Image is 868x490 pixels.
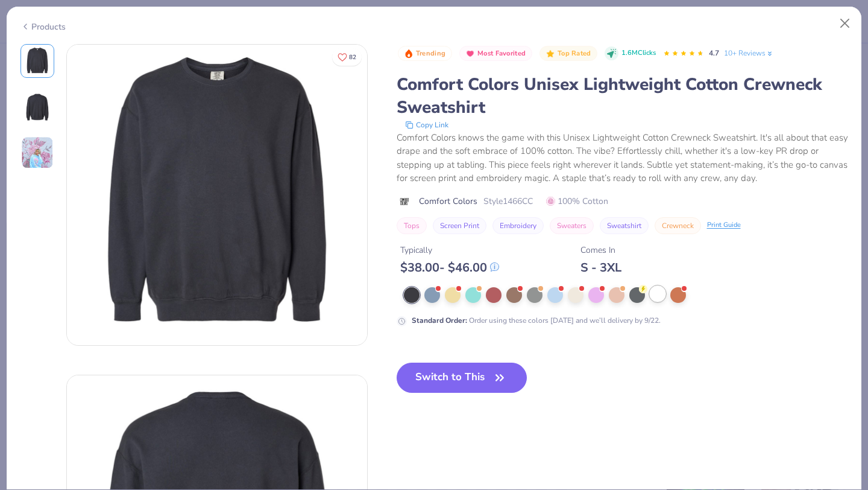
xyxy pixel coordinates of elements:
[663,44,704,63] div: 4.7 Stars
[398,46,452,62] button: Badge Button
[483,195,533,208] span: Style 1466CC
[724,48,774,59] a: 10+ Reviews
[600,217,649,234] button: Sweatshirt
[419,195,477,208] span: Comfort Colors
[397,363,527,393] button: Switch to This
[400,260,499,275] div: $ 38.00 - $ 46.00
[401,119,452,131] button: copy to clipboard
[558,50,591,57] span: Top Rated
[580,260,621,275] div: S - 3XL
[21,136,54,169] img: User generated content
[477,50,526,57] span: Most Favorited
[23,46,52,75] img: Front
[20,21,66,33] div: Products
[655,217,701,234] button: Crewneck
[834,12,857,35] button: Close
[433,217,486,234] button: Screen Print
[550,217,594,234] button: Sweaters
[397,73,848,119] div: Comfort Colors Unisex Lightweight Cotton Crewneck Sweatshirt
[546,49,555,59] img: Top Rated sort
[416,50,445,57] span: Trending
[412,315,661,326] div: Order using these colors [DATE] and we’ll delivery by 9/22.
[397,131,848,185] div: Comfort Colors knows the game with this Unisex Lightweight Cotton Crewneck Sweatshirt. It's all a...
[23,92,52,121] img: Back
[546,195,608,208] span: 100% Cotton
[400,244,499,256] div: Typically
[349,54,356,60] span: 82
[539,46,597,62] button: Badge Button
[459,46,532,62] button: Badge Button
[621,48,656,59] span: 1.6M Clicks
[412,316,467,325] strong: Standard Order :
[397,197,413,206] img: brand logo
[397,217,427,234] button: Tops
[332,48,362,66] button: Like
[709,48,719,58] span: 4.7
[707,220,741,231] div: Print Guide
[580,244,621,256] div: Comes In
[67,45,367,345] img: Front
[465,49,475,59] img: Most Favorited sort
[492,217,544,234] button: Embroidery
[404,49,414,59] img: Trending sort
